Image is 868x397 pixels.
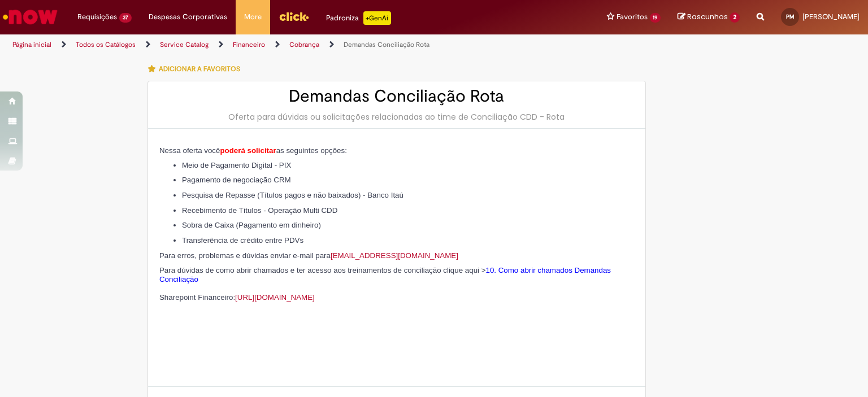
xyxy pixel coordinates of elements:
[159,111,634,123] div: Oferta para dúvidas ou solicitações relacionadas ao time de Conciliação CDD - Rota
[363,11,391,25] p: +GenAi
[650,13,661,23] span: 19
[678,12,740,23] a: Rascunhos
[76,40,136,49] a: Todos os Catálogos
[159,64,240,73] span: Adicionar a Favoritos
[182,221,321,229] span: Sobra de Caixa (Pagamento em dinheiro)
[147,57,246,81] button: Adicionar a Favoritos
[331,251,458,260] a: [EMAIL_ADDRESS][DOMAIN_NAME]
[235,293,315,302] a: [URL][DOMAIN_NAME]
[182,236,303,245] span: Transferência de crédito entre PDVs
[276,146,347,155] span: as seguintes opções:
[119,13,132,23] span: 37
[77,11,117,23] span: Requisições
[8,34,570,55] ul: Trilhas de página
[182,191,403,199] span: Pesquisa de Repasse (Títulos pagos e não baixados) - Banco Itaú
[159,251,458,260] span: Para erros, problemas e dúvidas enviar e-mail para
[182,161,291,169] span: Meio de Pagamento Digital - PIX
[159,266,611,302] span: Para dúvidas de como abrir chamados e ter acesso aos treinamentos de conciliação clique aqui > Sh...
[289,40,319,49] a: Cobrança
[159,266,611,283] a: 10. Como abrir chamados Demandas Conciliação
[802,12,860,21] span: [PERSON_NAME]
[160,40,209,49] a: Service Catalog
[687,11,728,22] span: Rascunhos
[326,11,391,25] div: Padroniza
[1,6,59,28] img: ServiceNow
[279,8,309,25] img: click_logo_yellow_360x200.png
[233,40,265,49] a: Financeiro
[244,11,262,23] span: More
[344,40,429,49] a: Demandas Conciliação Rota
[159,146,220,155] span: Nessa oferta você
[786,13,795,20] span: PM
[220,146,276,155] span: poderá solicitar
[12,40,51,49] a: Página inicial
[182,176,291,184] span: Pagamento de negociação CRM
[730,12,740,23] span: 2
[149,11,227,23] span: Despesas Corporativas
[159,87,634,106] h2: Demandas Conciliação Rota
[182,206,337,215] span: Recebimento de Títulos - Operação Multi CDD
[617,11,648,23] span: Favoritos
